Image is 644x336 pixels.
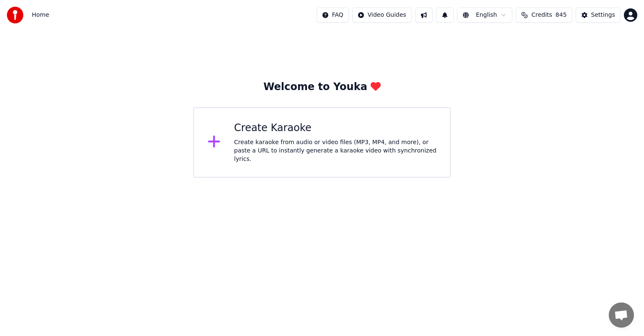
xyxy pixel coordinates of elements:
[576,8,621,23] button: Settings
[263,80,381,94] div: Welcome to Youka
[556,11,567,19] span: 845
[317,8,349,23] button: FAQ
[32,11,49,19] span: Home
[591,11,615,19] div: Settings
[609,302,634,328] div: Open chat
[352,8,412,23] button: Video Guides
[234,121,436,135] div: Create Karaoke
[531,11,552,19] span: Credits
[7,7,23,23] img: youka
[234,138,436,163] div: Create karaoke from audio or video files (MP3, MP4, and more), or paste a URL to instantly genera...
[32,11,49,19] nav: breadcrumb
[516,8,572,23] button: Credits845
